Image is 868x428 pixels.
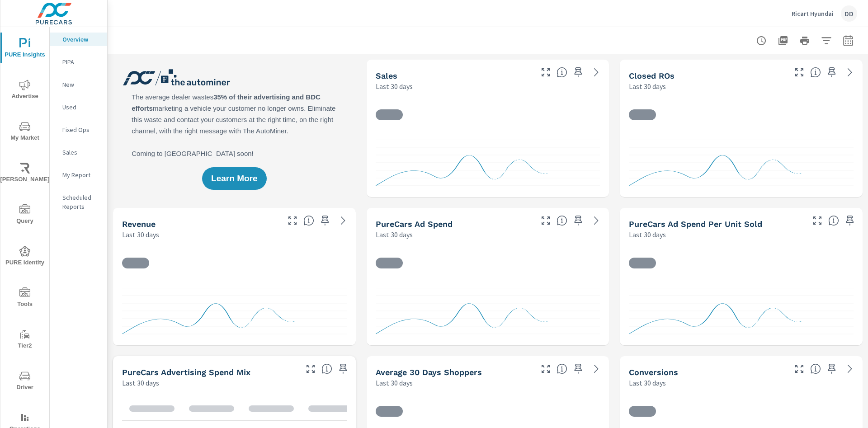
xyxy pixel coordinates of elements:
[336,362,350,376] span: Save this to your personalized report
[3,38,47,60] span: PURE Insights
[3,329,47,351] span: Tier2
[3,80,47,102] span: Advertise
[376,219,453,229] h5: PureCars Ad Spend
[3,371,47,393] span: Driver
[303,362,318,376] button: Make Fullscreen
[376,71,397,80] h5: Sales
[50,146,107,159] div: Sales
[50,78,107,91] div: New
[843,65,857,80] a: See more details in report
[810,67,821,78] span: Number of Repair Orders Closed by the selected dealership group over the selected time range. [So...
[629,367,678,377] h5: Conversions
[3,246,47,268] span: PURE Identity
[538,362,553,376] button: Make Fullscreen
[629,377,666,388] p: Last 30 days
[122,377,159,388] p: Last 30 days
[202,167,266,190] button: Learn More
[571,65,585,80] span: Save this to your personalized report
[557,363,567,374] span: A rolling 30 day total of daily Shoppers on the dealership website, averaged over the selected da...
[122,229,159,240] p: Last 30 days
[825,362,839,376] span: Save this to your personalized report
[828,215,839,226] span: Average cost of advertising per each vehicle sold at the dealer over the selected date range. The...
[538,65,553,80] button: Make Fullscreen
[50,191,107,213] div: Scheduled Reports
[589,65,604,80] a: See more details in report
[122,219,156,229] h5: Revenue
[843,362,857,376] a: See more details in report
[571,213,585,228] span: Save this to your personalized report
[774,32,792,50] button: "Export Report to PDF"
[211,174,257,183] span: Learn More
[841,5,857,22] div: DD
[3,287,47,310] span: Tools
[376,367,482,377] h5: Average 30 Days Shoppers
[629,229,666,240] p: Last 30 days
[792,362,807,376] button: Make Fullscreen
[50,168,107,182] div: My Report
[321,363,332,374] span: This table looks at how you compare to the amount of budget you spend per channel as opposed to y...
[589,213,604,228] a: See more details in report
[810,213,825,228] button: Make Fullscreen
[796,32,814,50] button: Print Report
[50,123,107,136] div: Fixed Ops
[50,55,107,69] div: PIPA
[62,103,100,112] p: Used
[3,204,47,226] span: Query
[629,71,675,80] h5: Closed ROs
[843,213,857,228] span: Save this to your personalized report
[376,377,413,388] p: Last 30 days
[792,9,834,18] p: Ricart Hyundai
[538,213,553,228] button: Make Fullscreen
[3,163,47,185] span: [PERSON_NAME]
[62,148,100,157] p: Sales
[62,170,100,179] p: My Report
[285,213,300,228] button: Make Fullscreen
[122,367,250,377] h5: PureCars Advertising Spend Mix
[50,33,107,46] div: Overview
[376,229,413,240] p: Last 30 days
[792,65,807,80] button: Make Fullscreen
[62,193,100,211] p: Scheduled Reports
[50,100,107,114] div: Used
[825,65,839,80] span: Save this to your personalized report
[810,363,821,374] span: The number of dealer-specified goals completed by a visitor. [Source: This data is provided by th...
[336,213,350,228] a: See more details in report
[557,215,567,226] span: Total cost of media for all PureCars channels for the selected dealership group over the selected...
[629,81,666,92] p: Last 30 days
[318,213,332,228] span: Save this to your personalized report
[3,121,47,143] span: My Market
[589,362,604,376] a: See more details in report
[62,57,100,66] p: PIPA
[817,32,835,50] button: Apply Filters
[839,32,857,50] button: Select Date Range
[303,215,314,226] span: Total sales revenue over the selected date range. [Source: This data is sourced from the dealer’s...
[62,125,100,134] p: Fixed Ops
[571,362,585,376] span: Save this to your personalized report
[557,67,567,78] span: Number of vehicles sold by the dealership over the selected date range. [Source: This data is sou...
[62,35,100,44] p: Overview
[62,80,100,89] p: New
[376,81,413,92] p: Last 30 days
[629,219,762,229] h5: PureCars Ad Spend Per Unit Sold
